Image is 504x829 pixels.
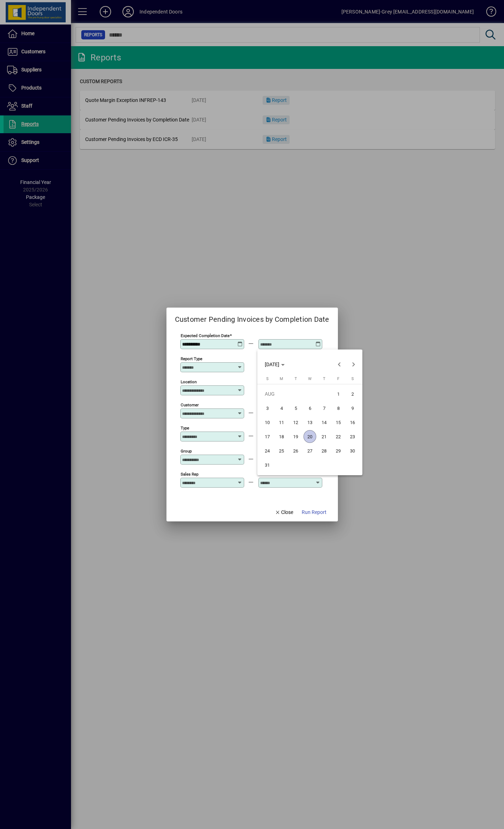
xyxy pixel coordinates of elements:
button: Wed Aug 27 2025 [303,444,317,458]
button: Mon Aug 18 2025 [274,429,289,444]
span: 6 [303,402,316,414]
span: 17 [261,430,274,443]
span: 28 [318,444,330,457]
span: 14 [318,416,330,429]
span: W [308,376,312,381]
button: Tue Aug 05 2025 [289,401,303,415]
button: Previous month [332,357,346,372]
span: 7 [318,402,330,414]
span: 30 [346,444,359,457]
span: 1 [332,388,345,400]
button: Sun Aug 10 2025 [260,415,274,429]
span: 4 [275,402,288,414]
button: Mon Aug 04 2025 [274,401,289,415]
span: M [280,376,283,381]
button: Thu Aug 07 2025 [317,401,331,415]
span: S [351,376,354,381]
button: Sun Aug 31 2025 [260,458,274,472]
span: 20 [303,430,316,443]
button: Mon Aug 25 2025 [274,444,289,458]
span: S [266,376,269,381]
button: Fri Aug 15 2025 [331,415,345,429]
button: Thu Aug 14 2025 [317,415,331,429]
button: Sat Aug 23 2025 [345,429,360,444]
span: [DATE] [265,362,279,367]
td: AUG [260,387,331,401]
button: Wed Aug 20 2025 [303,429,317,444]
button: Sun Aug 17 2025 [260,429,274,444]
button: Tue Aug 19 2025 [289,429,303,444]
button: Sun Aug 03 2025 [260,401,274,415]
span: 10 [261,416,274,429]
span: 18 [275,430,288,443]
span: T [295,376,297,381]
span: F [337,376,339,381]
span: 3 [261,402,274,414]
span: 29 [332,444,345,457]
button: Choose month and year [262,358,287,371]
span: 9 [346,402,359,414]
button: Fri Aug 01 2025 [331,387,345,401]
span: 11 [275,416,288,429]
span: 8 [332,402,345,414]
span: 13 [303,416,316,429]
button: Sat Aug 30 2025 [345,444,360,458]
button: Thu Aug 28 2025 [317,444,331,458]
span: 16 [346,416,359,429]
button: Fri Aug 29 2025 [331,444,345,458]
button: Mon Aug 11 2025 [274,415,289,429]
span: T [323,376,325,381]
span: 12 [289,416,302,429]
span: 31 [261,459,274,471]
button: Fri Aug 08 2025 [331,401,345,415]
button: Next month [346,357,361,372]
button: Wed Aug 06 2025 [303,401,317,415]
span: 23 [346,430,359,443]
span: 5 [289,402,302,414]
span: 24 [261,444,274,457]
span: 26 [289,444,302,457]
span: 21 [318,430,330,443]
button: Sat Aug 09 2025 [345,401,360,415]
span: 22 [332,430,345,443]
span: 15 [332,416,345,429]
span: 25 [275,444,288,457]
button: Fri Aug 22 2025 [331,429,345,444]
button: Sat Aug 16 2025 [345,415,360,429]
span: 2 [346,388,359,400]
span: 27 [303,444,316,457]
button: Tue Aug 12 2025 [289,415,303,429]
button: Thu Aug 21 2025 [317,429,331,444]
span: 19 [289,430,302,443]
button: Tue Aug 26 2025 [289,444,303,458]
button: Sun Aug 24 2025 [260,444,274,458]
button: Wed Aug 13 2025 [303,415,317,429]
button: Sat Aug 02 2025 [345,387,360,401]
